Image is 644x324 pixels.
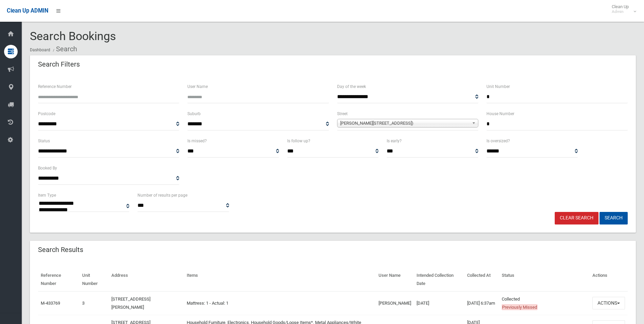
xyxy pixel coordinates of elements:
th: Items [184,268,376,291]
span: Clean Up ADMIN [7,7,48,14]
label: Street [337,110,348,118]
td: [PERSON_NAME] [376,291,414,315]
th: Collected At [464,268,499,291]
td: 3 [79,291,109,315]
span: [PERSON_NAME][STREET_ADDRESS]) [340,119,469,127]
button: Search [600,212,628,224]
label: Status [38,137,50,145]
td: Mattress: 1 - Actual: 1 [184,291,376,315]
label: Booked By [38,164,57,172]
a: [STREET_ADDRESS][PERSON_NAME] [111,296,150,310]
label: House Number [486,110,514,118]
small: Admin [612,9,629,14]
span: Search Bookings [30,29,116,43]
label: Suburb [187,110,201,118]
th: Status [499,268,590,291]
label: Item Type [38,192,56,199]
th: Reference Number [38,268,79,291]
li: Search [51,43,77,55]
th: Unit Number [79,268,109,291]
label: Unit Number [486,83,510,90]
td: Collected [499,291,590,315]
label: Reference Number [38,83,72,90]
label: Is oversized? [486,137,510,145]
span: Previously Missed [502,304,537,310]
label: Is follow up? [287,137,310,145]
th: Intended Collection Date [414,268,464,291]
span: Clean Up [608,4,636,14]
label: Day of the week [337,83,366,90]
label: Number of results per page [137,192,187,199]
a: Clear Search [555,212,599,224]
header: Search Filters [30,58,88,71]
button: Actions [592,297,625,309]
th: User Name [376,268,414,291]
label: User Name [187,83,208,90]
header: Search Results [30,243,91,256]
a: M-433769 [41,301,60,306]
label: Is early? [387,137,402,145]
th: Actions [590,268,628,291]
label: Is missed? [187,137,207,145]
label: Postcode [38,110,55,118]
a: Dashboard [30,48,50,52]
th: Address [109,268,184,291]
td: [DATE] [414,291,464,315]
td: [DATE] 6:37am [464,291,499,315]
